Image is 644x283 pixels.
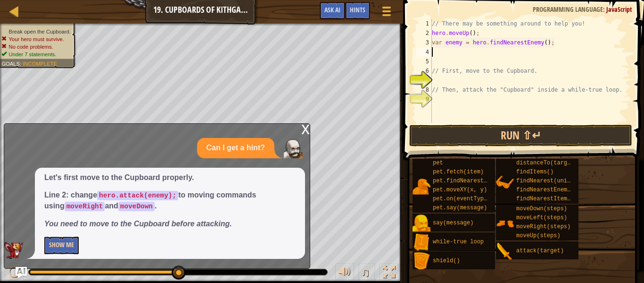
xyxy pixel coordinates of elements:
span: pet.findNearestByType(type) [433,178,524,184]
div: 7 [416,76,432,85]
span: shield() [433,257,460,264]
span: Goals [1,60,20,67]
span: distanceTo(target) [516,160,578,166]
span: Break open the Cupboard. [9,28,71,34]
span: Programming language [533,5,603,14]
img: portrait.png [496,242,514,260]
button: ♫ [359,264,375,283]
button: Ask AI [320,2,345,19]
button: Show game menu [375,2,398,24]
code: moveDown [118,202,155,211]
span: JavaScript [606,5,632,14]
span: : [603,5,606,14]
span: moveRight(steps) [516,223,570,230]
img: AI [4,242,23,259]
span: attack(target) [516,248,564,254]
span: pet.say(message) [433,205,487,211]
span: No code problems. [9,43,53,50]
span: findNearest(units) [516,178,578,184]
span: pet.moveXY(x, y) [433,187,487,193]
img: portrait.png [496,214,514,232]
img: Player [284,139,303,158]
div: 2 [416,28,432,38]
span: moveUp(steps) [516,232,561,239]
code: moveRight [65,202,105,211]
span: moveLeft(steps) [516,214,567,221]
li: Under 7 statements. [1,51,71,58]
span: pet.fetch(item) [433,169,484,175]
span: ♫ [361,265,370,279]
span: Your hero must survive. [9,36,64,42]
span: findNearestEnemy() [516,187,578,193]
img: portrait.png [413,233,430,251]
span: Ask AI [324,5,340,14]
span: say(message) [433,220,473,226]
code: hero.attack(enemy); [97,191,178,200]
span: while-true loop [433,239,484,245]
div: x [301,124,310,133]
li: Break open the Cupboard. [1,28,71,35]
div: 6 [416,66,432,76]
li: Your hero must survive. [1,35,71,43]
span: findItems() [516,169,553,175]
span: Hints [350,5,365,14]
div: 5 [416,57,432,66]
button: Run ⇧↵ [409,125,632,146]
img: portrait.png [413,214,430,232]
span: pet [433,160,443,166]
button: Ctrl + P: Play [5,264,24,283]
span: pet.on(eventType, handler) [433,196,521,202]
span: : [20,60,23,67]
span: Under 7 statements. [9,51,57,57]
span: findNearestItem() [516,196,574,202]
img: portrait.png [413,178,430,196]
div: 3 [416,38,432,47]
p: Can I get a hint? [206,143,265,154]
div: 9 [416,94,432,104]
span: moveDown(steps) [516,206,567,212]
img: portrait.png [496,173,514,191]
button: Adjust volume [335,264,354,283]
p: Line 2: change to moving commands using and . [44,190,296,212]
button: Ask AI [16,267,27,278]
div: 4 [416,47,432,57]
img: portrait.png [413,252,430,270]
button: Show Me [44,237,79,254]
div: 8 [416,85,432,94]
em: You need to move to the Cupboard before attacking. [44,220,232,228]
p: Let's first move to the Cupboard properly. [44,172,296,183]
span: Incomplete [23,60,57,67]
button: Toggle fullscreen [380,264,398,283]
div: 1 [416,19,432,28]
li: No code problems. [1,43,71,51]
